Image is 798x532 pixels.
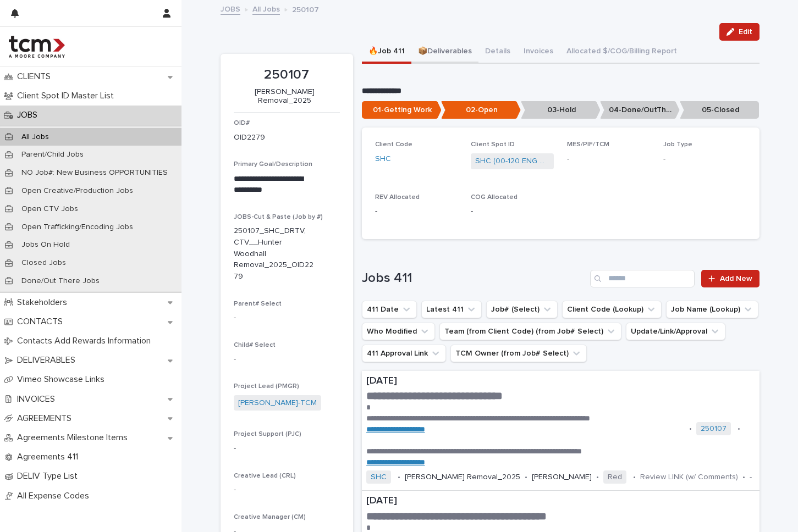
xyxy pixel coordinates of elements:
[9,36,65,58] img: 4hMmSqQkux38exxPVZHQ
[471,194,518,201] span: COG Allocated
[375,206,458,217] p: -
[750,473,752,482] p: -
[362,301,417,318] button: 411 Date
[663,153,746,165] p: -
[234,67,340,83] p: 250107
[626,323,725,340] button: Update/Link/Approval
[633,473,636,482] p: •
[13,413,80,424] p: AGREEMENTS
[13,132,58,142] p: All Jobs
[234,431,301,437] span: Project Support (PJC)
[421,301,482,318] button: Latest 411
[525,473,527,482] p: •
[234,342,276,348] span: Child# Select
[517,41,560,64] button: Invoices
[405,473,520,482] p: [PERSON_NAME] Removal_2025
[234,443,340,455] p: -
[13,297,76,308] p: Stakeholders
[13,240,79,250] p: Jobs On Hold
[719,23,760,41] button: Edit
[13,433,136,443] p: Agreements Milestone Items
[600,101,680,119] p: 04-Done/OutThere
[234,225,313,282] p: 250107_SHC_DRTV, CTV__Hunter Woodhall Removal_2025_OID2279
[13,317,71,327] p: CONTACTS
[742,473,745,482] p: •
[411,41,478,64] button: 📦Deliverables
[475,156,549,167] a: SHC (00-120 ENG Spots)
[234,383,299,390] span: Project Lead (PMGR)
[13,223,142,232] p: Open Trafficking/Encoding Jobs
[362,270,586,286] h1: Jobs 411
[234,353,340,365] p: -
[13,91,123,101] p: Client Spot ID Master List
[362,101,442,119] p: 01-Getting Work
[471,206,554,217] p: -
[720,275,752,282] span: Add New
[13,168,177,178] p: NO Job#: New Business OPPORTUNITIES
[13,491,98,501] p: All Expense Codes
[13,110,46,120] p: JOBS
[701,270,759,287] a: Add New
[234,514,306,520] span: Creative Manager (CM)
[234,120,250,126] span: OID#
[739,28,752,36] span: Edit
[375,194,420,201] span: REV Allocated
[603,470,626,484] span: Red
[366,495,755,507] p: [DATE]
[596,473,599,482] p: •
[234,484,340,496] p: -
[371,473,387,482] a: SHC
[640,473,738,482] p: Review LINK (w/ Comments)
[13,336,159,346] p: Contacts Add Rewards Information
[471,141,515,148] span: Client Spot ID
[666,301,758,318] button: Job Name (Lookup)
[13,150,92,159] p: Parent/Child Jobs
[738,424,740,434] p: •
[234,312,340,324] p: -
[234,161,312,168] span: Primary Goal/Description
[375,141,412,148] span: Client Code
[441,101,521,119] p: 02-Open
[13,71,59,82] p: CLIENTS
[13,452,87,462] p: Agreements 411
[398,473,400,482] p: •
[366,375,755,387] p: [DATE]
[234,214,323,220] span: JOBS-Cut & Paste (Job by #)
[375,153,391,165] a: SHC
[234,132,265,143] p: OID2279
[234,473,296,479] span: Creative Lead (CRL)
[13,204,87,214] p: Open CTV Jobs
[362,41,411,64] button: 🔥Job 411
[362,323,435,340] button: Who Modified
[689,424,692,434] p: •
[13,471,86,481] p: DELIV Type List
[532,473,592,482] p: [PERSON_NAME]
[234,301,282,307] span: Parent# Select
[701,424,727,434] a: 250107
[292,3,319,15] p: 250107
[13,394,64,404] p: INVOICES
[13,374,113,385] p: Vimeo Showcase Links
[13,258,75,268] p: Closed Jobs
[590,270,695,287] input: Search
[478,41,517,64] button: Details
[234,87,335,106] p: [PERSON_NAME] Removal_2025
[567,141,609,148] span: MES/PIF/TCM
[567,153,650,165] p: -
[439,323,621,340] button: Team (from Client Code) (from Job# Select)
[221,2,240,15] a: JOBS
[238,397,317,409] a: [PERSON_NAME]-TCM
[252,2,280,15] a: All Jobs
[521,101,601,119] p: 03-Hold
[562,301,662,318] button: Client Code (Lookup)
[13,355,84,365] p: DELIVERABLES
[362,345,446,362] button: 411 Approval Link
[486,301,558,318] button: Job# (Select)
[13,276,108,286] p: Done/Out There Jobs
[560,41,684,64] button: Allocated $/COG/Billing Report
[680,101,760,119] p: 05-Closed
[663,141,692,148] span: Job Type
[13,186,142,196] p: Open Creative/Production Jobs
[450,345,587,362] button: TCM Owner (from Job# Select)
